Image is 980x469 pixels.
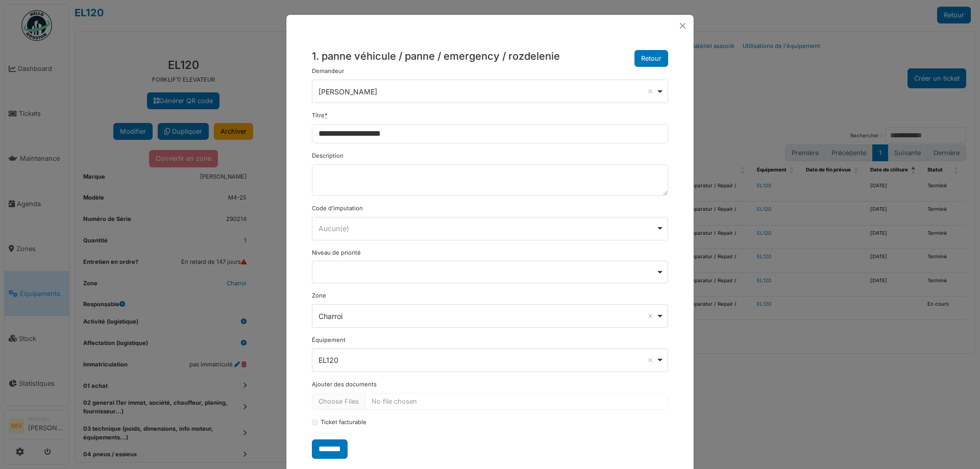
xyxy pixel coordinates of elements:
label: Titre [312,111,328,120]
label: Code d'imputation [312,204,363,213]
abbr: Requis [325,112,328,119]
button: Remove item: '7299' [645,86,655,96]
label: Demandeur [312,67,344,76]
div: EL120 [318,355,656,365]
label: Ticket facturable [321,418,366,427]
label: Zone [312,291,326,300]
div: Aucun(e) [318,223,656,234]
button: Close [676,19,690,33]
label: Équipement [312,336,346,344]
div: Charroi [318,311,656,322]
button: Remove item: '171030' [645,355,655,365]
label: Description [312,152,344,160]
button: Remove item: '14960' [645,311,655,321]
div: [PERSON_NAME] [318,86,656,97]
label: Ajouter des documents [312,380,377,389]
h5: 1. panne véhicule / panne / emergency / rozdelenie [312,50,560,63]
button: Retour [634,50,668,67]
label: Niveau de priorité [312,249,361,257]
